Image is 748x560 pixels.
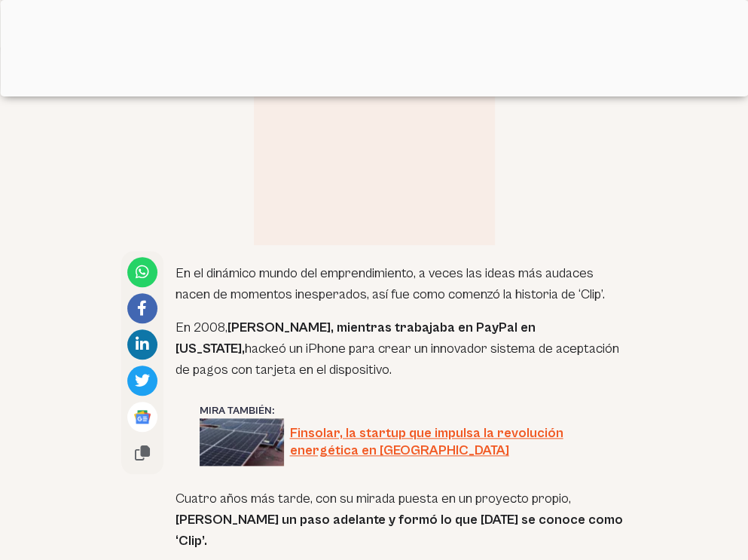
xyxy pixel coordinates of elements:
[176,488,627,552] p: Cuatro años más tarde, con su mirada puesta en un proyecto propio,
[290,425,603,459] span: Finsolar, la startup que impulsa la revolución energética en [GEOGRAPHIC_DATA]
[261,57,487,245] iframe: Advertisement
[200,418,603,466] a: Finsolar, la startup que impulsa la revolución energética en [GEOGRAPHIC_DATA]
[176,263,627,305] p: En el dinámico mundo del emprendimiento, a veces las ideas más audaces nacen de momentos inespera...
[176,317,627,381] p: En 2008, hackeó un iPhone para crear un innovador sistema de aceptación de pagos con tarjeta en e...
[176,512,623,549] strong: [PERSON_NAME] un paso adelante y formó lo que [DATE] se conoce como ‘Clip’.
[200,403,603,418] div: Mira también:
[133,408,151,426] img: Google News logo
[176,320,536,357] strong: [PERSON_NAME], mientras trabajaba en PayPal en [US_STATE],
